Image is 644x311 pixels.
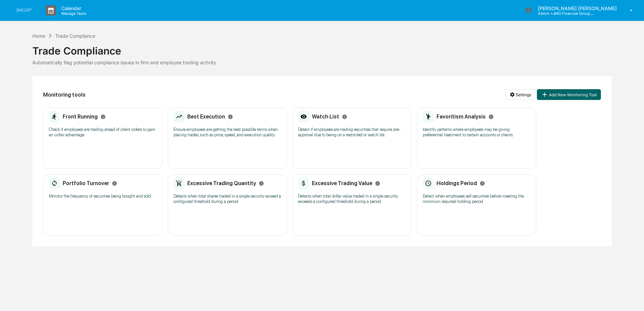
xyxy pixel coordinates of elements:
[173,194,281,204] p: Detects when total shares traded in a single security exceed a configured threshold during a period.
[187,113,225,120] h2: Best Execution
[55,33,95,39] div: Trade Compliance
[537,89,601,100] button: Add New Monitoring Tool
[63,113,98,120] h2: Front Running
[56,5,90,11] p: Calendar
[533,5,620,11] p: [PERSON_NAME] [PERSON_NAME]
[56,11,90,16] p: Manage Tasks
[32,60,612,65] div: Automatically flag potential compliance issues in firm and employee trading activity
[423,127,530,138] p: Identify patterns where employees may be giving preferential treatment to certain accounts or cli...
[173,127,281,138] p: Ensure employees are getting the best possible terms when placing trades, such as price, speed, a...
[32,33,45,39] div: Home
[112,181,117,186] svg: Info
[480,181,485,186] svg: Info
[423,194,530,204] p: Detect when employees sell securities before meeting the minimum required holding period.
[505,89,536,100] button: Settings
[298,194,406,204] p: Detects when total dollar value traded in a single security exceeds a configured threshold during...
[342,114,347,119] svg: Info
[43,92,86,98] h2: Monitoring tools
[375,181,380,186] svg: Info
[437,113,486,120] h2: Favoritism Analysis
[100,114,106,119] svg: Info
[437,180,477,186] h2: Holdings Period
[533,11,595,16] p: Admin • JMG Financial Group, Ltd.
[32,39,612,57] div: Trade Compliance
[259,181,264,186] svg: Info
[49,194,157,199] p: Monitor the frequency of securities being bought and sold.
[49,127,157,138] p: Check if employees are trading ahead of client orders to gain an unfair advantage.
[16,8,32,12] img: logo
[63,180,109,186] h2: Portfolio Turnover
[298,127,406,138] p: Detect if employees are trading securities that require pre-approval due to being on a restricted...
[488,114,494,119] svg: Info
[228,114,233,119] svg: Info
[312,113,339,120] h2: Watch List
[312,180,372,186] h2: Excessive Trading Value
[187,180,256,186] h2: Excessive Trading Quantity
